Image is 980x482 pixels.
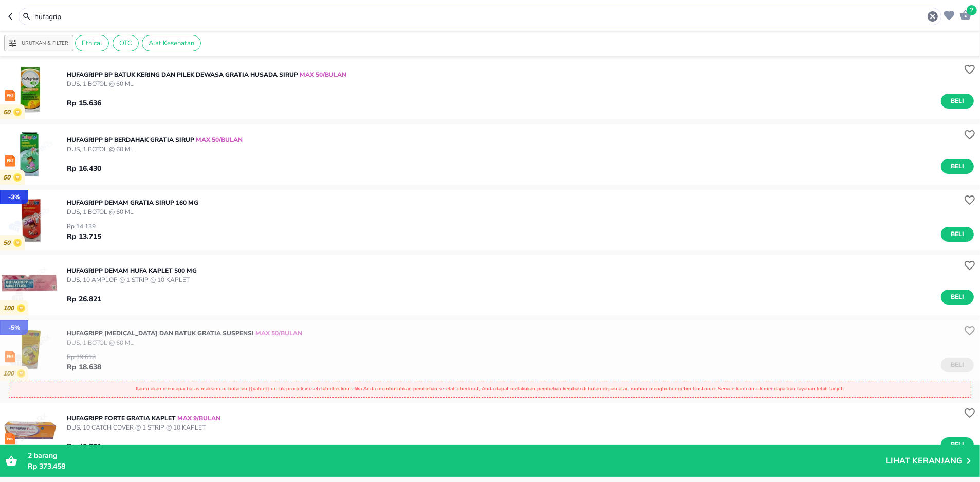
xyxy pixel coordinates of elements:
[113,35,139,51] div: OTC
[5,351,15,363] img: prekursor-icon.04a7e01b.svg
[941,94,974,109] button: Beli
[298,70,346,79] span: MAX 50/BULAN
[113,39,138,48] span: OTC
[3,370,17,378] p: 100
[949,161,966,172] span: Beli
[67,441,101,452] p: Rp 40.521
[67,329,302,338] p: HUFAGRIPP [MEDICAL_DATA] dan BATUK Gratia SUSPENSI
[194,136,243,144] span: MAX 50/BULAN
[33,11,927,22] input: Cari 4000+ produk di sini
[3,109,13,116] p: 50
[67,145,243,154] p: DUS, 1 BOTOL @ 60 ML
[76,39,108,48] span: Ethical
[75,35,109,51] div: Ethical
[67,266,197,275] p: HUFAGRIPP DEMAM Hufa KAPLET 500 MG
[67,294,101,305] p: Rp 26.821
[28,461,65,471] span: Rp 373.458
[3,174,13,182] p: 50
[67,198,198,207] p: HUFAGRIPP DEMAM Gratia SIRUP 160 MG
[5,90,15,101] img: prekursor-icon.04a7e01b.svg
[949,229,966,240] span: Beli
[176,414,220,422] span: MAX 9/BULAN
[67,362,101,372] p: Rp 18.638
[142,35,201,51] div: Alat Kesehatan
[8,323,20,332] p: - 5 %
[941,159,974,174] button: Beli
[941,290,974,305] button: Beli
[28,450,886,461] p: barang
[5,433,15,445] img: prekursor-icon.04a7e01b.svg
[949,439,966,450] span: Beli
[67,135,243,145] p: HUFAGRIPP BP BERDAHAK Gratia SIRUP
[67,423,220,432] p: DUS, 10 CATCH COVER @ 1 STRIP @ 10 KAPLET
[941,227,974,242] button: Beli
[957,6,972,22] button: 2
[8,192,20,202] p: - 3 %
[949,292,966,302] span: Beli
[67,70,346,79] p: HUFAGRIPP BP BATUK KERING DAN PILEK DEWASA Gratia Husada SIRUP
[22,40,68,47] p: Urutkan & Filter
[3,239,13,247] p: 50
[67,79,346,88] p: DUS, 1 BOTOL @ 60 ML
[254,329,302,337] span: MAX 50/BULAN
[941,437,974,452] button: Beli
[67,207,198,217] p: DUS, 1 BOTOL @ 60 ML
[67,222,101,231] p: Rp 14.139
[67,163,101,174] p: Rp 16.430
[67,98,101,109] p: Rp 15.636
[967,5,977,15] span: 2
[67,275,197,284] p: DUS, 10 AMPLOP @ 1 STRIP @ 10 KAPLET
[67,352,101,362] p: Rp 19.618
[16,385,964,393] p: Kamu akan mencapai batas maksimum bulanan {{value}} untuk produk ini setelah checkout. Jika Anda ...
[4,35,73,51] button: Urutkan & Filter
[142,39,200,48] span: Alat Kesehatan
[5,155,15,167] img: prekursor-icon.04a7e01b.svg
[3,305,17,312] p: 100
[28,451,32,460] span: 2
[949,96,966,106] span: Beli
[67,231,101,242] p: Rp 13.715
[67,338,302,347] p: DUS, 1 BOTOL @ 60 ML
[67,414,220,423] p: HUFAGRIPP FORTE Gratia KAPLET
